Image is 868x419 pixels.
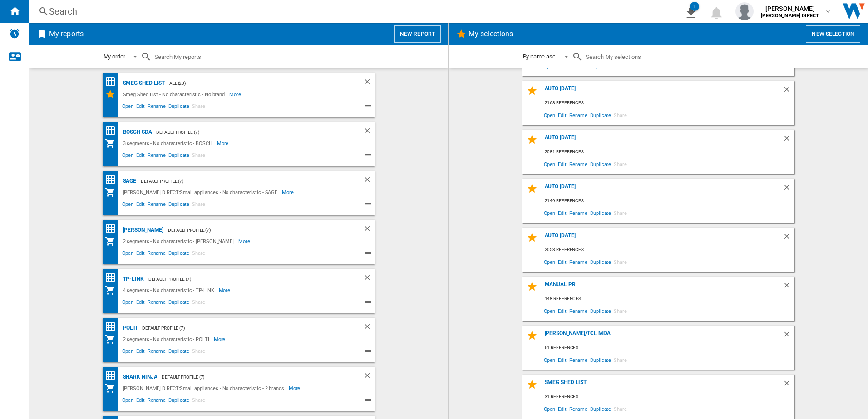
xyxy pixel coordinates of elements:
[105,76,121,88] div: Price Ranking
[568,158,589,170] span: Rename
[121,334,214,345] div: 2 segments - No characteristic - POLTI
[612,305,628,317] span: Share
[783,85,794,97] div: Delete
[167,102,191,113] span: Duplicate
[105,383,121,394] div: My Assortment
[542,330,783,342] div: [PERSON_NAME]/TCl MDA
[121,127,152,138] div: BOSCH SDA
[568,256,589,268] span: Rename
[761,13,819,19] b: [PERSON_NAME] DIRECT
[105,285,121,296] div: My Assortment
[191,347,207,358] span: Share
[690,2,699,11] div: 1
[105,334,121,345] div: My Assortment
[165,78,345,89] div: - All (20)
[363,175,375,187] div: Delete
[542,244,794,256] div: 2053 references
[363,78,375,89] div: Delete
[146,249,167,260] span: Rename
[121,138,217,149] div: 3 segments - No characteristic - BOSCH
[167,347,191,358] span: Duplicate
[144,273,345,285] div: - Default profile (7)
[105,174,121,185] div: Price Ranking
[136,175,345,187] div: - Default profile (7)
[761,4,819,13] span: [PERSON_NAME]
[191,298,207,309] span: Share
[783,281,794,293] div: Delete
[121,273,144,285] div: TP-LINK
[135,102,146,113] span: Edit
[191,102,207,113] span: Share
[105,125,121,136] div: Price Ranking
[542,195,794,207] div: 2149 references
[105,321,121,332] div: Price Ranking
[146,102,167,113] span: Rename
[105,138,121,149] div: My Assortment
[568,403,589,415] span: Rename
[542,183,783,195] div: AUTO [DATE]
[589,354,612,366] span: Duplicate
[542,85,783,97] div: AUTO [DATE]
[583,51,794,63] input: Search My selections
[363,371,375,383] div: Delete
[152,127,345,138] div: - Default profile (7)
[191,200,207,211] span: Share
[105,223,121,234] div: Price Ranking
[363,322,375,334] div: Delete
[783,183,794,195] div: Delete
[806,25,860,43] button: New selection
[542,207,557,219] span: Open
[589,109,612,121] span: Duplicate
[363,224,375,236] div: Delete
[735,2,754,20] img: profile.jpg
[121,298,135,309] span: Open
[783,232,794,244] div: Delete
[568,354,589,366] span: Rename
[229,89,242,100] span: More
[214,334,227,345] span: More
[557,256,568,268] span: Edit
[121,187,282,198] div: [PERSON_NAME] DIRECT:Small appliances - No characteristic - SAGE
[167,396,191,407] span: Duplicate
[612,256,628,268] span: Share
[557,305,568,317] span: Edit
[121,175,137,187] div: SAGE
[542,134,783,146] div: AUTO [DATE]
[146,151,167,162] span: Rename
[542,232,783,244] div: AUTO [DATE]
[557,109,568,121] span: Edit
[135,347,146,358] span: Edit
[157,371,345,383] div: - Default profile (7)
[105,187,121,198] div: My Assortment
[783,379,794,391] div: Delete
[557,207,568,219] span: Edit
[542,97,794,109] div: 2168 references
[612,109,628,121] span: Share
[612,354,628,366] span: Share
[135,200,146,211] span: Edit
[167,249,191,260] span: Duplicate
[135,249,146,260] span: Edit
[542,342,794,354] div: 61 references
[289,383,302,394] span: More
[167,151,191,162] span: Duplicate
[105,89,121,100] div: My Selections
[467,25,515,43] h2: My selections
[542,256,557,268] span: Open
[121,151,135,162] span: Open
[135,396,146,407] span: Edit
[557,403,568,415] span: Edit
[219,285,232,296] span: More
[191,396,207,407] span: Share
[542,391,794,403] div: 31 references
[104,53,125,60] div: My order
[612,207,628,219] span: Share
[542,158,557,170] span: Open
[121,236,238,247] div: 2 segments - No characteristic - [PERSON_NAME]
[589,158,612,170] span: Duplicate
[121,224,164,236] div: [PERSON_NAME]
[163,224,345,236] div: - Default profile (7)
[191,151,207,162] span: Share
[105,272,121,283] div: Price Ranking
[542,305,557,317] span: Open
